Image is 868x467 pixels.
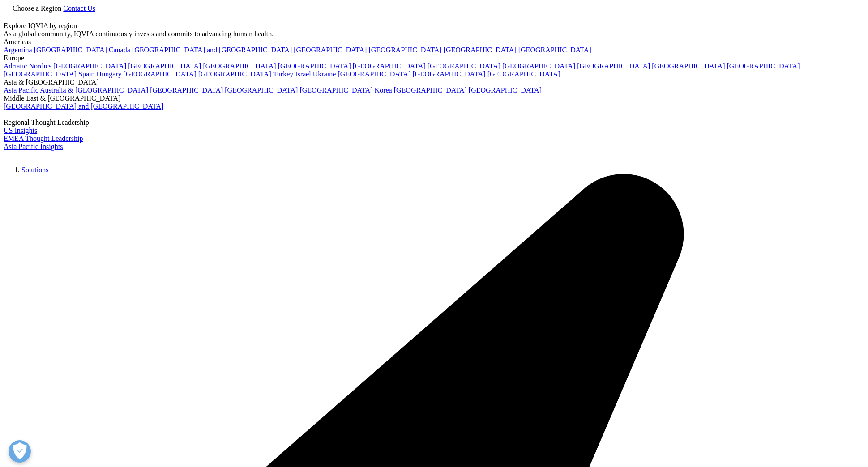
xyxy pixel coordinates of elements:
a: Ukraine [313,70,336,78]
div: Explore IQVIA by region [4,22,864,30]
div: Europe [4,54,864,62]
a: [GEOGRAPHIC_DATA] [128,62,201,70]
button: Open Preferences [9,440,31,463]
a: EMEA Thought Leadership [4,135,83,142]
a: Hungary [97,70,122,78]
a: [GEOGRAPHIC_DATA] [53,62,126,70]
span: Choose a Region [13,4,61,12]
a: [GEOGRAPHIC_DATA] [294,46,367,54]
a: [GEOGRAPHIC_DATA] [278,62,351,70]
a: [GEOGRAPHIC_DATA] [225,86,298,94]
a: [GEOGRAPHIC_DATA] [394,86,467,94]
a: [GEOGRAPHIC_DATA] and [GEOGRAPHIC_DATA] [4,102,163,110]
a: [GEOGRAPHIC_DATA] [727,62,800,70]
div: Regional Thought Leadership [4,119,864,127]
a: [GEOGRAPHIC_DATA] [34,46,107,54]
div: Asia & [GEOGRAPHIC_DATA] [4,78,864,86]
a: [GEOGRAPHIC_DATA] [502,62,575,70]
a: [GEOGRAPHIC_DATA] and [GEOGRAPHIC_DATA] [132,46,292,54]
a: Argentina [4,46,32,54]
a: Contact Us [63,4,95,12]
a: [GEOGRAPHIC_DATA] [198,70,271,78]
a: Solutions [21,166,48,174]
div: Americas [4,38,864,46]
a: [GEOGRAPHIC_DATA] [368,46,441,54]
a: [GEOGRAPHIC_DATA] [444,46,517,54]
a: [GEOGRAPHIC_DATA] [203,62,276,70]
a: [GEOGRAPHIC_DATA] [469,86,542,94]
a: Israel [295,70,311,78]
a: [GEOGRAPHIC_DATA] [124,70,197,78]
a: Asia Pacific Insights [4,143,63,150]
a: Adriatic [4,62,27,70]
a: [GEOGRAPHIC_DATA] [338,70,410,78]
a: Nordics [29,62,51,70]
a: [GEOGRAPHIC_DATA] [487,70,560,78]
a: Spain [78,70,94,78]
div: Middle East & [GEOGRAPHIC_DATA] [4,94,864,102]
a: [GEOGRAPHIC_DATA] [150,86,223,94]
a: Australia & [GEOGRAPHIC_DATA] [40,86,148,94]
a: US Insights [4,127,37,134]
a: [GEOGRAPHIC_DATA] [4,70,77,78]
a: [GEOGRAPHIC_DATA] [428,62,500,70]
a: Korea [375,86,392,94]
a: Turkey [273,70,294,78]
a: [GEOGRAPHIC_DATA] [652,62,725,70]
a: [GEOGRAPHIC_DATA] [518,46,591,54]
a: [GEOGRAPHIC_DATA] [577,62,650,70]
a: Asia Pacific [4,86,38,94]
a: [GEOGRAPHIC_DATA] [299,86,372,94]
a: Canada [109,46,130,54]
div: As a global community, IQVIA continuously invests and commits to advancing human health. [4,30,864,38]
a: [GEOGRAPHIC_DATA] [412,70,485,78]
a: [GEOGRAPHIC_DATA] [353,62,426,70]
